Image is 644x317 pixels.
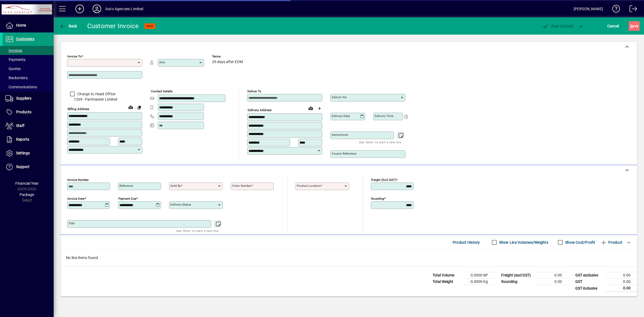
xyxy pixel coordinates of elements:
a: Suppliers [3,92,54,105]
div: Auto Agencies Limited [105,5,144,13]
mat-label: Deliver via [332,95,346,99]
button: Add [71,4,88,14]
a: Payments [3,55,54,64]
label: Show Cost/Profit [564,240,595,245]
mat-label: Courier Reference [332,152,356,155]
td: 0.0000 M³ [462,272,494,279]
span: Products [16,110,31,114]
mat-label: Title [68,221,75,225]
button: Save [629,21,640,31]
td: 0.00 [536,279,568,285]
a: Settings [3,147,54,160]
mat-label: Rounding [371,197,384,201]
mat-label: Delivery date [332,114,350,118]
div: Customer Invoice [87,22,139,30]
button: Back [58,21,79,31]
span: 1269 - Partmaster Limited [67,97,142,102]
a: Invoices [3,46,54,55]
span: Home [16,23,26,27]
td: 0.0000 Kg [462,279,494,285]
span: Product [601,238,622,247]
mat-label: Invoice number [67,178,89,182]
a: Communications [3,82,54,92]
mat-label: Product location [297,184,321,188]
a: Reports [3,133,54,146]
mat-label: Delivery time [375,114,393,118]
mat-label: Order number [232,184,251,188]
td: Rounding [499,279,536,285]
span: 20 days after EOM [212,60,243,64]
span: Payments [5,57,25,62]
label: Charge to Head Office [76,91,115,97]
mat-hint: Use 'Enter' to start a new line [359,139,401,145]
td: GST inclusive [573,285,605,292]
mat-label: Delivery status [170,203,191,206]
span: Back [59,24,77,28]
span: Staff [16,123,24,128]
a: View on map [126,103,135,111]
a: Support [3,160,54,174]
td: GST [573,279,605,285]
div: [PERSON_NAME] [574,5,603,13]
button: Profile [88,4,105,14]
button: Product [598,238,625,247]
a: Home [3,19,54,32]
mat-label: Deliver To [247,89,261,93]
span: Reports [16,137,29,141]
mat-label: Invoice date [67,197,85,201]
mat-hint: Use 'Enter' to start a new line [176,228,218,234]
td: 0.00 [605,272,637,279]
mat-label: Invoice To [67,54,82,58]
span: Settings [16,151,30,155]
span: S [630,24,632,28]
a: Staff [3,119,54,133]
mat-label: Instructions [332,133,348,137]
a: Backorders [3,73,54,82]
span: Suppliers [16,96,31,100]
span: Financial Year [15,181,39,185]
span: Product History [453,238,480,247]
td: 0.00 [536,272,568,279]
a: Knowledge Base [608,1,620,19]
button: Product History [451,238,482,247]
a: Quotes [3,64,54,73]
span: Cancel [607,22,619,30]
a: View on map [306,104,315,112]
span: Communications [5,85,37,89]
mat-label: Attn [159,60,165,64]
div: No line items found [61,250,637,266]
a: Products [3,105,54,119]
span: P [551,24,554,28]
span: Terms [212,55,244,58]
span: Backorders [5,76,28,80]
mat-label: Freight (excl GST) [371,178,396,182]
span: ave [630,22,638,30]
span: Customers [16,37,34,41]
span: Invoices [5,48,22,53]
mat-label: Payment due [118,197,136,201]
app-page-header-button: Back [54,21,83,31]
td: Freight (excl GST) [499,272,536,279]
mat-label: Reference [119,184,133,188]
td: GST exclusive [573,272,605,279]
button: Choose address [315,104,324,113]
td: 0.00 [605,285,637,292]
td: Total Volume [430,272,462,279]
span: Support [16,165,30,169]
span: NEW [147,24,153,28]
button: Cancel [606,21,620,31]
td: 0.00 [605,279,637,285]
td: Total Weight [430,279,462,285]
button: Post & Email [539,21,576,31]
mat-label: Sold by [170,184,181,188]
label: Show Line Volumes/Weights [498,240,548,245]
span: ost & Email [542,24,573,28]
span: Package [20,192,34,197]
a: Logout [625,1,637,19]
button: Copy to Delivery address [135,103,144,112]
span: Quotes [5,67,21,71]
